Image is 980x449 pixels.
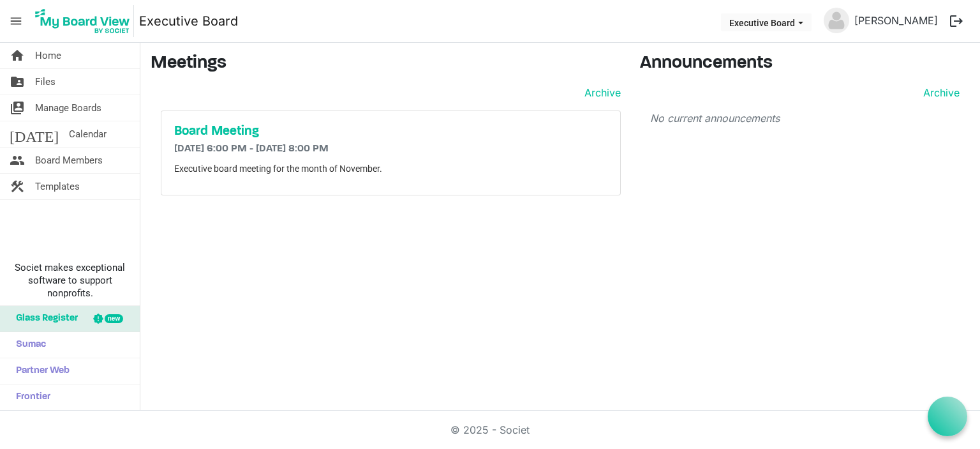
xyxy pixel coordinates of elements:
[10,148,25,173] span: people
[640,53,970,75] h3: Announcements
[10,306,78,331] span: Glass Register
[10,174,25,199] span: construction
[824,8,849,33] img: no-profile-picture.svg
[31,5,139,37] a: My Board View Logo
[4,9,28,33] span: menu
[10,358,70,384] span: Partner Web
[35,43,61,68] span: Home
[35,69,56,95] span: Files
[10,384,50,410] span: Frontier
[10,43,25,68] span: home
[174,164,382,174] span: Executive board meeting for the month of November.
[31,5,134,37] img: My Board View Logo
[10,95,25,121] span: switch_account
[6,261,134,300] span: Societ makes exceptional software to support nonprofits.
[69,121,107,147] span: Calendar
[139,8,238,34] a: Executive Board
[579,85,621,100] a: Archive
[10,332,46,358] span: Sumac
[35,148,103,173] span: Board Members
[650,110,960,126] p: No current announcements
[10,121,59,147] span: [DATE]
[35,174,80,199] span: Templates
[721,13,812,31] button: Executive Board dropdownbutton
[10,69,25,95] span: folder_shared
[450,423,530,436] a: © 2025 - Societ
[151,53,621,75] h3: Meetings
[35,95,101,121] span: Manage Boards
[918,85,960,100] a: Archive
[943,8,970,34] button: logout
[105,314,123,323] div: new
[174,143,607,155] h6: [DATE] 6:00 PM - [DATE] 8:00 PM
[849,8,943,33] a: [PERSON_NAME]
[174,124,607,139] a: Board Meeting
